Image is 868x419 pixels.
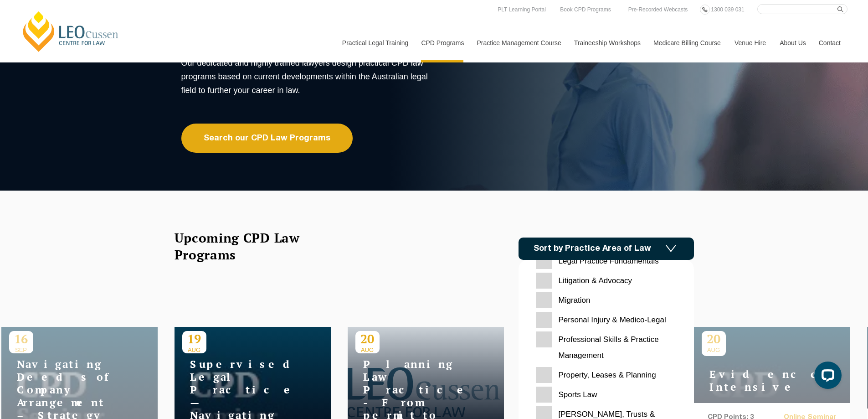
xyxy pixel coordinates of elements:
[21,10,121,53] a: [PERSON_NAME] Centre for Law
[355,347,380,353] span: AUG
[519,238,694,260] a: Sort by Practice Area of Law
[355,331,380,347] p: 20
[495,5,548,15] a: PLT Learning Portal
[335,23,415,62] a: Practical Legal Training
[567,23,647,62] a: Traineeship Workshops
[536,367,677,383] label: Property, Leases & Planning
[536,312,677,328] label: Personal Injury & Medico-Legal
[182,331,206,347] p: 19
[536,292,677,308] label: Migration
[536,273,677,289] label: Litigation & Advocacy
[666,245,676,253] img: Icon
[709,5,746,15] a: 1300 039 031
[175,229,323,263] h2: Upcoming CPD Law Programs
[181,124,353,153] a: Search our CPD Law Programs
[812,23,847,62] a: Contact
[182,347,206,353] span: AUG
[536,387,677,403] label: Sports Law
[558,5,613,15] a: Book CPD Programs
[470,23,567,62] a: Practice Management Course
[536,331,677,363] label: Professional Skills & Practice Management
[773,23,812,62] a: About Us
[414,23,470,62] a: CPD Programs
[728,23,773,62] a: Venue Hire
[647,23,728,62] a: Medicare Billing Course
[181,56,432,97] p: Our dedicated and highly trained lawyers design practical CPD law programs based on current devel...
[807,358,845,396] iframe: LiveChat chat widget
[711,6,744,13] span: 1300 039 031
[626,5,690,15] a: Pre-Recorded Webcasts
[536,253,677,269] label: Legal Practice Fundamentals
